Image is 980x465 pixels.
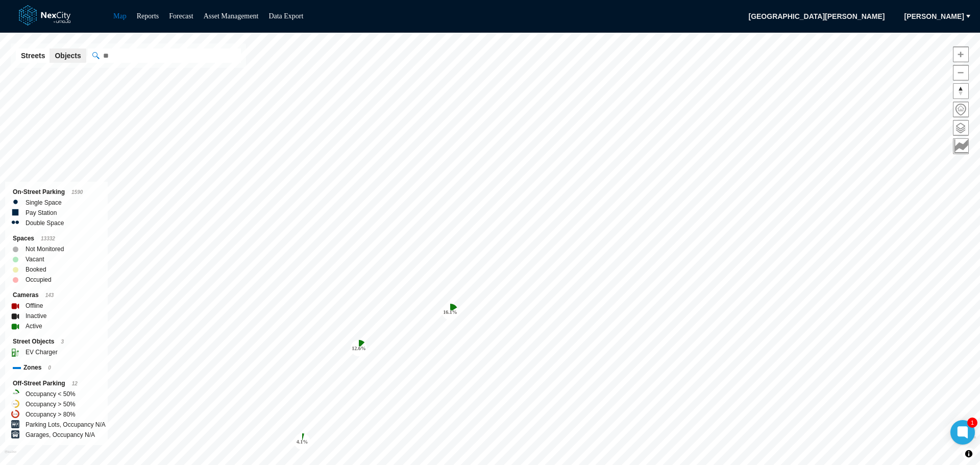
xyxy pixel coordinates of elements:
span: Objects [55,51,81,61]
label: Inactive [26,311,46,321]
a: Reports [137,12,159,20]
div: Street Objects [13,336,100,347]
span: 0 [48,365,51,371]
span: Zoom out [953,65,968,80]
label: Offline [26,301,43,311]
button: Objects [50,48,86,63]
a: Asset Management [204,12,259,20]
button: Toggle attribution [963,448,975,460]
label: Not Monitored [26,244,64,254]
button: [PERSON_NAME] [898,8,971,25]
label: Garages, Occupancy N/A [26,430,95,440]
button: Reset bearing to north [953,83,969,99]
a: Mapbox homepage [5,450,16,462]
tspan: 4.1 % [297,439,308,445]
label: Active [26,321,42,331]
div: On-Street Parking [13,187,100,198]
span: Toggle attribution [966,448,972,459]
span: Zoom in [953,47,968,62]
button: Key metrics [953,138,969,154]
label: Vacant [26,254,44,264]
div: Off-Street Parking [13,378,100,389]
span: [GEOGRAPHIC_DATA][PERSON_NAME] [742,8,891,25]
button: Home [953,102,969,117]
span: 143 [45,292,54,298]
span: Streets [21,51,45,61]
button: Streets [16,48,50,63]
div: Map marker [442,304,458,320]
span: Reset bearing to north [953,84,968,99]
div: Map marker [351,340,367,356]
a: Map [113,12,127,20]
label: Occupancy > 50% [26,399,76,409]
label: Pay Station [26,208,57,218]
label: Occupancy > 80% [26,409,76,420]
label: Booked [26,264,46,275]
label: Double Space [26,218,64,228]
button: Layers management [953,120,969,136]
label: Occupancy < 50% [26,389,76,399]
span: 13332 [41,236,55,241]
span: [PERSON_NAME] [904,11,964,21]
button: Zoom out [953,65,969,81]
span: 3 [61,339,64,345]
div: Spaces [13,233,100,244]
span: 12 [72,381,78,386]
label: Occupied [26,275,52,285]
div: Cameras [13,290,100,301]
div: 1 [967,418,977,428]
a: Data Export [268,12,303,20]
label: Single Space [26,198,62,208]
div: Zones [13,362,100,373]
tspan: 16.1 % [443,309,457,315]
tspan: 12.6 % [352,346,366,351]
a: Forecast [169,12,193,20]
label: EV Charger [26,347,58,357]
label: Parking Lots, Occupancy N/A [26,420,106,430]
div: Map marker [294,433,310,450]
span: 1590 [71,189,83,195]
button: Zoom in [953,46,969,62]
